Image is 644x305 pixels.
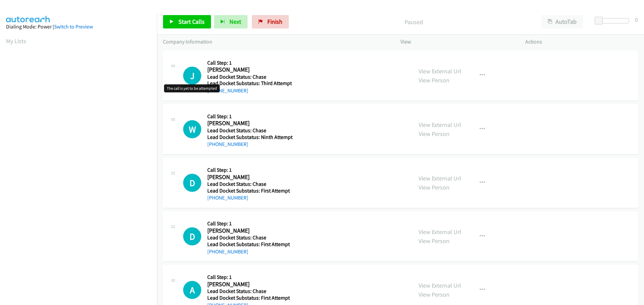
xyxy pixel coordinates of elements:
h2: [PERSON_NAME] [207,173,297,181]
h5: Call Step: 1 [207,113,297,120]
a: View External Url [419,121,461,129]
p: Actions [525,38,638,46]
h2: [PERSON_NAME] [207,120,297,127]
a: View External Url [419,282,461,289]
a: View Person [419,291,449,298]
h5: Lead Docket Status: Chase [207,288,297,295]
div: The call is yet to be attempted [183,281,201,299]
a: View Person [419,237,449,245]
h5: Lead Docket Status: Chase [207,74,297,80]
span: Next [229,18,241,25]
span: Start Calls [178,18,205,25]
button: AutoTab [541,15,583,28]
h5: Lead Docket Substatus: Third Attempt [207,80,297,87]
span: Finish [267,18,282,25]
div: The call is yet to be attempted [183,227,201,245]
h5: Call Step: 1 [207,60,297,66]
a: View External Url [419,67,461,75]
div: Delay between calls (in seconds) [598,18,629,23]
div: Dialing Mode: Power | [6,23,151,31]
h5: Lead Docket Substatus: Ninth Attempt [207,134,297,141]
h1: W [183,120,201,138]
h1: A [183,281,201,299]
h1: J [183,67,201,85]
h5: Lead Docket Status: Chase [207,127,297,134]
p: View [400,38,513,46]
button: Next [214,15,248,28]
h5: Call Step: 1 [207,274,297,281]
h1: D [183,174,201,192]
p: Paused [298,17,529,26]
a: [PHONE_NUMBER] [207,141,248,147]
a: View Person [419,76,449,84]
p: Company Information [163,38,388,46]
div: The call is yet to be attempted [183,174,201,192]
a: My Lists [6,37,26,45]
a: View External Url [419,228,461,236]
h1: D [183,227,201,245]
h5: Lead Docket Status: Chase [207,181,297,187]
h2: [PERSON_NAME] [207,227,297,235]
h2: [PERSON_NAME] [207,66,297,74]
div: 0 [635,15,638,24]
a: Finish [252,15,289,28]
a: Start Calls [163,15,211,28]
a: View Person [419,183,449,191]
a: [PHONE_NUMBER] [207,248,248,255]
div: The call is yet to be attempted [183,120,201,138]
h5: Call Step: 1 [207,220,297,227]
a: [PHONE_NUMBER] [207,87,248,94]
a: View Person [419,130,449,138]
a: Switch to Preview [54,23,93,30]
h2: [PERSON_NAME] [207,281,297,288]
h5: Lead Docket Substatus: First Attempt [207,187,297,194]
h5: Lead Docket Substatus: First Attempt [207,295,297,301]
a: [PHONE_NUMBER] [207,195,248,201]
h5: Lead Docket Status: Chase [207,234,297,241]
a: View External Url [419,174,461,182]
h5: Call Step: 1 [207,167,297,173]
h5: Lead Docket Substatus: First Attempt [207,241,297,248]
div: The call is yet to be attempted [164,84,220,92]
